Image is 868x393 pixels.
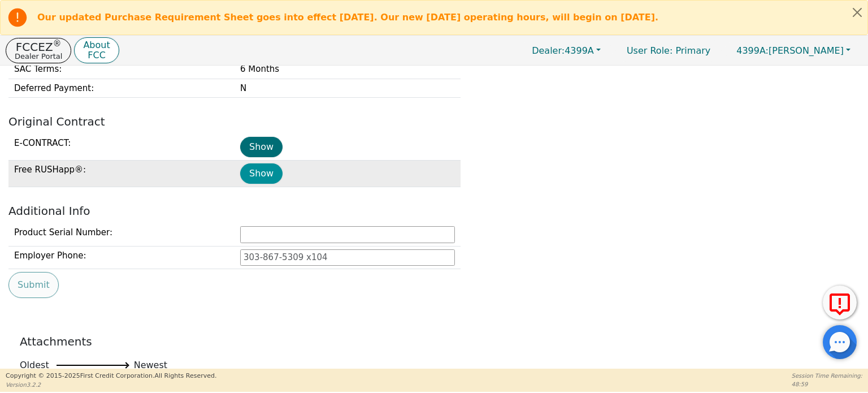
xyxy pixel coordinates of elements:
[627,45,672,56] span: User Role :
[240,249,455,266] input: 303-867-5309 x104
[792,372,862,380] p: Session Time Remaining:
[8,161,235,187] td: Free RUSHapp® :
[532,45,565,56] span: Dealer:
[615,40,722,62] p: Primary
[6,38,71,63] button: FCCEZ®Dealer Portal
[724,42,862,59] button: 4399A:[PERSON_NAME]
[8,60,235,79] td: SAC Terms :
[8,246,235,269] td: Employer Phone:
[53,38,62,49] sup: ®
[235,60,461,79] td: 6 Months
[736,45,769,56] span: 4399A:
[235,79,461,98] td: N
[847,1,867,24] button: Close alert
[240,163,283,184] button: Show
[8,79,235,98] td: Deferred Payment :
[736,45,844,56] span: [PERSON_NAME]
[615,40,722,62] a: User Role: Primary
[15,41,62,53] p: FCCEZ
[8,115,860,128] h2: Original Contract
[154,372,216,379] span: All Rights Reserved.
[6,381,216,389] p: Version 3.2.2
[74,37,119,64] button: AboutFCC
[240,137,283,157] button: Show
[20,335,848,348] h2: Attachments
[8,134,235,161] td: E-CONTRACT :
[20,359,49,372] span: Oldest
[520,42,613,59] button: Dealer:4399A
[8,204,860,218] h2: Additional Info
[83,51,110,60] p: FCC
[823,286,857,319] button: Report Error to FCC
[792,380,862,388] p: 48:59
[8,223,235,246] td: Product Serial Number:
[83,41,110,50] p: About
[15,53,62,60] p: Dealer Portal
[532,45,594,56] span: 4399A
[134,359,167,372] span: Newest
[37,12,658,23] b: Our updated Purchase Requirement Sheet goes into effect [DATE]. Our new [DATE] operating hours, w...
[6,372,216,381] p: Copyright © 2015- 2025 First Credit Corporation.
